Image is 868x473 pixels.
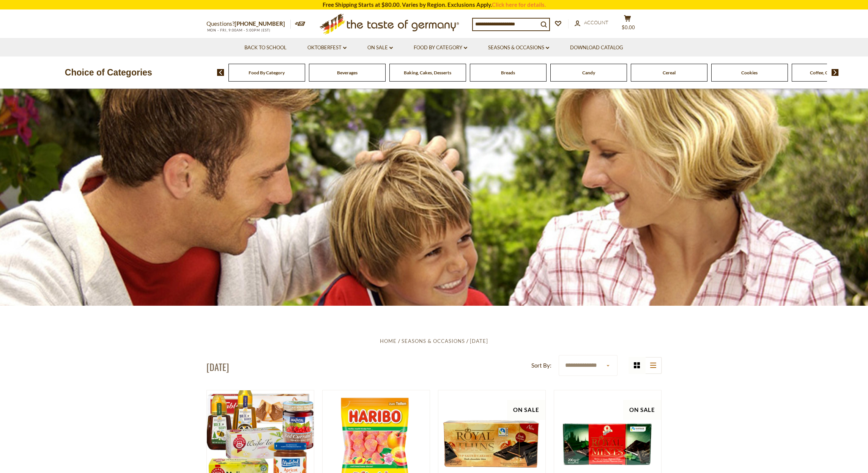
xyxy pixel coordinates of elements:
a: Click here for details. [492,1,546,8]
a: Oktoberfest [307,44,347,52]
span: MON - FRI, 9:00AM - 5:00PM (EST) [206,28,271,32]
label: Sort By: [531,361,551,370]
a: Cookies [741,70,758,75]
a: Breads [501,70,515,75]
img: next arrow [832,69,839,76]
a: Seasons & Occasions [402,338,465,344]
h1: [DATE] [206,361,229,372]
a: On Sale [367,44,393,52]
p: Questions? [206,19,291,29]
a: Beverages [337,70,358,75]
a: Baking, Cakes, Desserts [404,70,451,75]
a: Home [380,338,397,344]
span: $0.00 [622,24,635,30]
a: Seasons & Occasions [488,44,549,52]
img: previous arrow [217,69,224,76]
a: [DATE] [470,338,488,344]
span: Account [584,19,608,25]
a: Food By Category [414,44,467,52]
a: Coffee, Cocoa & Tea [810,70,850,75]
button: $0.00 [616,15,639,34]
a: Download Catalog [570,44,623,52]
a: Food By Category [249,70,285,75]
a: Candy [582,70,595,75]
a: Back to School [244,44,287,52]
a: [PHONE_NUMBER] [235,20,285,27]
a: Cereal [663,70,676,75]
a: Account [575,19,608,27]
